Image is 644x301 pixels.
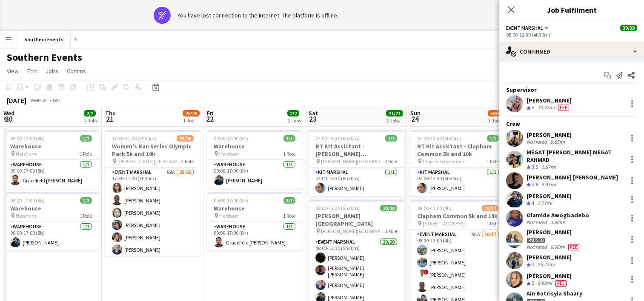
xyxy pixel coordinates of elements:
div: Not rated [527,244,549,250]
span: 3.8 [532,181,538,187]
app-card-role: Warehouse1/109:00-17:00 (8h)[PERSON_NAME] [207,160,302,189]
div: 30.72mi [536,104,556,111]
span: 23 [307,114,318,124]
div: 09:00-17:00 (8h)1/1Warehouse Hersham1 RoleWarehouse1/109:00-17:00 (8h)Gracefield [PERSON_NAME] [3,130,99,189]
span: 1/1 [283,135,295,142]
app-job-card: 09:00-17:00 (8h)1/1Warehouse Hersham1 RoleWarehouse1/109:00-17:00 (8h)Gracefield [PERSON_NAME] [207,192,302,251]
div: 08:00-12:30 (4h30m) [506,31,637,38]
div: 3.06mi [549,219,567,225]
div: Not rated [527,219,549,225]
div: [PERSON_NAME] [527,253,572,261]
span: Sat [309,109,318,117]
h3: RT Kit Assistant - Clapham Common 5k and 10k [410,142,506,158]
span: 09:00-17:00 (8h) [10,197,45,204]
div: 1.87mi [540,164,558,171]
h3: Warehouse [207,204,302,212]
span: [PERSON_NAME][GEOGRAPHIC_DATA], [STREET_ADDRESS] [117,158,181,165]
span: 1 Role [80,213,92,219]
span: Wed [3,109,14,117]
span: Thu [105,109,116,117]
span: Week 34 [28,97,49,103]
div: Crew has different fees then in role [567,244,581,250]
span: 17:30-21:00 (3h30m) [112,135,156,142]
span: View [7,67,19,75]
span: 1 Role [283,150,295,157]
div: 2 Jobs [288,117,301,124]
div: 6.06mi [549,244,567,250]
span: Hersham [219,213,240,219]
a: View [3,65,22,77]
div: Confirmed [499,41,644,62]
h3: Warehouse [3,142,99,150]
span: 24 [409,114,421,124]
div: [PERSON_NAME] [PERSON_NAME] [527,173,618,181]
div: Supervisor [499,86,644,94]
div: [PERSON_NAME] [527,192,572,200]
div: 9.85mi [549,139,567,145]
div: 7.77mi [536,200,554,207]
span: 07:00-12:30 (5h30m) [417,135,461,142]
div: Crew has different fees then in role [556,104,571,111]
div: Crew [499,120,644,128]
div: 1 Job [183,117,199,124]
a: Edit [24,65,40,77]
div: 8.87mi [540,181,558,188]
span: Sun [410,109,421,117]
span: 39/39 [620,25,637,31]
div: Ain Batrisyia Shaary [527,290,582,297]
span: 1 Role [487,220,499,227]
span: 1/1 [80,135,92,142]
span: 08:00-12:00 (4h) [417,205,452,211]
span: 4 [532,200,534,206]
span: [PERSON_NAME][GEOGRAPHIC_DATA] [321,158,385,165]
span: Hersham [16,150,36,157]
span: 21/21 [386,110,403,116]
app-job-card: 07:00-12:30 (5h30m)1/1RT Kit Assistant - Clapham Common 5k and 10k Clapham Common1 RoleKit Marsha... [410,130,506,196]
span: 1 Role [80,150,92,157]
div: Crew has different fees then in role [554,280,568,287]
span: 16/17 [482,205,499,211]
h3: Job Fulfilment [499,4,644,15]
a: Jobs [42,65,62,77]
span: 5 [532,104,534,111]
span: Fri [207,109,214,117]
span: 2/2 [287,110,299,116]
span: 2/2 [84,110,96,116]
span: 1/1 [80,197,92,204]
h3: [PERSON_NAME][GEOGRAPHIC_DATA] [309,212,404,227]
app-card-role: Kit Marshal1/107:00-12:30 (5h30m)[PERSON_NAME] [410,168,506,196]
div: 9.99mi [536,280,554,287]
div: 3 Jobs [488,117,504,124]
span: 56/57 [488,110,505,116]
app-job-card: 17:30-21:00 (3h30m)25/26Women's Run Series Olympic Park 5k and 10k [PERSON_NAME][GEOGRAPHIC_DATA]... [105,130,200,256]
div: Olamide Awogbadebo [527,211,589,219]
span: 1/1 [487,135,499,142]
span: [STREET_ADDRESS] [423,220,465,227]
span: 20/20 [380,205,397,211]
h3: Clapham Common 5k and 10k [410,212,506,220]
div: 26.72mi [536,261,556,268]
span: 3 [532,280,534,286]
app-job-card: 09:00-17:00 (8h)1/1Warehouse Hersham1 RoleWarehouse1/109:00-17:00 (8h)[PERSON_NAME] [207,130,302,189]
span: 1 Role [487,158,499,165]
span: 1 Role [385,228,397,234]
div: MEGAT [PERSON_NAME] MEGAT RAHMAD [527,148,624,164]
span: Clapham Common [423,158,464,165]
span: 25/26 [177,135,194,142]
h3: Women's Run Series Olympic Park 5k and 10k [105,142,200,158]
span: 3.5 [532,164,538,170]
app-card-role: Kit Marshal1/107:00-13:30 (6h30m)[PERSON_NAME] [309,168,404,196]
div: You have lost connection to the internet. The platform is offline. [177,11,338,19]
app-job-card: 07:00-13:30 (6h30m)1/1RT Kit Assistant - [PERSON_NAME][GEOGRAPHIC_DATA] [GEOGRAPHIC_DATA] [PERSON... [309,130,404,196]
div: Paused [527,237,546,244]
span: 07:00-13:30 (6h30m) [315,135,360,142]
span: Hersham [219,150,240,157]
app-job-card: 09:00-17:00 (8h)1/1Warehouse Hersham1 RoleWarehouse1/109:00-17:00 (8h)[PERSON_NAME] [3,192,99,251]
div: [PERSON_NAME] [527,131,572,139]
div: 2 Jobs [386,117,403,124]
